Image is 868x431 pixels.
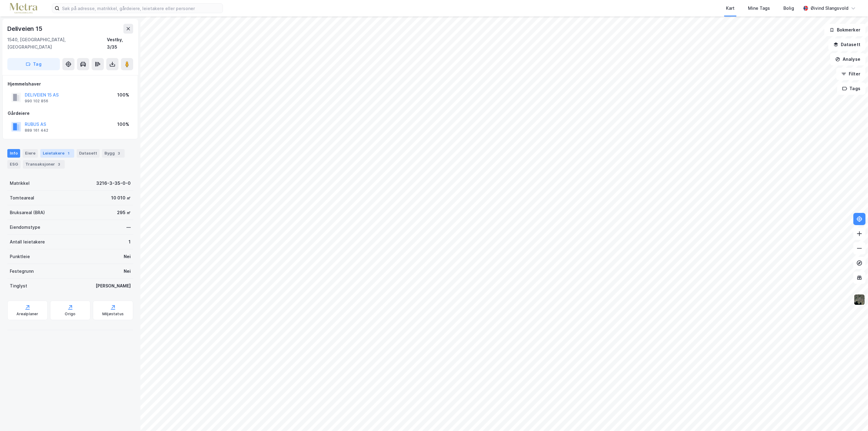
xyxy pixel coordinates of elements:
div: Festegrunn [10,268,34,275]
button: Analyse [830,53,866,65]
div: [PERSON_NAME] [96,282,131,290]
div: Deliveien 15 [7,24,44,34]
div: Mine Tags [748,5,770,12]
div: Bygg [102,149,125,158]
div: ESG [7,160,20,169]
div: Nei [124,253,131,260]
div: 1 [66,150,72,156]
div: Origo [65,312,76,316]
div: Nei [124,268,131,275]
div: Vestby, 3/35 [107,36,133,51]
div: 100% [117,91,129,99]
div: Datasett [77,149,100,158]
div: 3 [116,150,122,156]
div: Transaksjoner [23,160,65,169]
div: 3216-3-35-0-0 [96,180,131,187]
div: 10 010 ㎡ [111,194,131,202]
div: Bruksareal (BRA) [10,209,45,216]
div: Tomteareal [10,194,34,202]
div: Kontrollprogram for chat [837,402,868,431]
div: 1 [129,238,131,246]
div: Leietakere [40,149,74,158]
div: Info [7,149,20,158]
div: Antall leietakere [10,238,45,246]
iframe: Chat Widget [837,402,868,431]
div: Bolig [783,5,794,12]
div: Miljøstatus [102,312,124,316]
div: 990 102 856 [25,99,48,104]
div: Punktleie [10,253,30,260]
div: Tinglyst [10,282,27,290]
div: Gårdeiere [8,110,133,117]
div: Kart [726,5,735,12]
button: Bokmerker [824,24,866,36]
img: metra-logo.256734c3b2bbffee19d4.png [10,3,37,14]
button: Tag [7,58,60,70]
img: 9k= [854,294,865,305]
div: 100% [117,121,129,128]
div: 1540, [GEOGRAPHIC_DATA], [GEOGRAPHIC_DATA] [7,36,107,51]
div: Øivind Slangsvold [811,5,848,12]
button: Tags [837,82,866,95]
div: — [126,224,131,231]
div: 889 161 442 [25,128,48,133]
div: 295 ㎡ [117,209,131,216]
div: 3 [56,161,62,167]
div: Hjemmelshaver [8,80,133,88]
div: Arealplaner [16,312,38,316]
button: Datasett [828,38,866,51]
input: Søk på adresse, matrikkel, gårdeiere, leietakere eller personer [60,4,223,13]
div: Eiere [23,149,38,158]
div: Matrikkel [10,180,30,187]
div: Eiendomstype [10,224,40,231]
button: Filter [836,68,866,80]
